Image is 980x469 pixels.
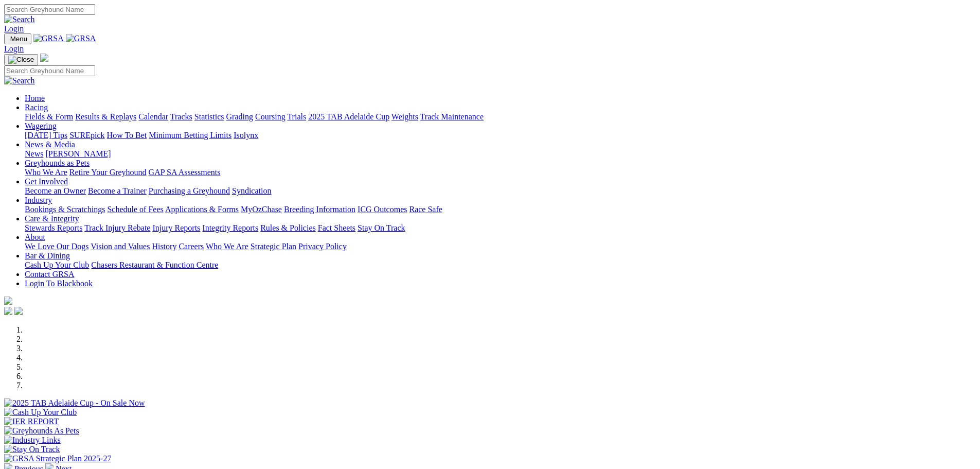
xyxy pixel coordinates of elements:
div: Bar & Dining [25,260,976,270]
a: History [152,242,176,251]
a: SUREpick [69,131,104,140]
img: IER REPORT [4,417,59,426]
a: Schedule of Fees [107,205,163,214]
a: Race Safe [409,205,442,214]
a: Applications & Forms [165,205,239,214]
a: Bookings & Scratchings [25,205,105,214]
a: Weights [391,112,418,121]
div: Industry [25,205,976,214]
input: Search [4,4,95,15]
a: How To Bet [107,131,147,140]
a: Care & Integrity [25,214,79,223]
a: Calendar [138,112,168,121]
a: Bar & Dining [25,251,70,260]
img: facebook.svg [4,307,12,315]
a: Who We Are [206,242,248,251]
a: Rules & Policies [260,223,316,232]
div: Greyhounds as Pets [25,168,976,177]
a: Login [4,44,24,53]
a: Careers [179,242,204,251]
a: Track Maintenance [420,112,484,121]
img: logo-grsa-white.png [4,297,12,305]
div: Racing [25,112,976,121]
button: Toggle navigation [4,33,31,44]
div: Care & Integrity [25,223,976,233]
a: Purchasing a Greyhound [149,186,230,195]
a: Isolynx [234,131,258,140]
img: Greyhounds As Pets [4,426,79,436]
a: Stewards Reports [25,223,82,232]
a: Become a Trainer [88,186,147,195]
a: [PERSON_NAME] [45,149,111,158]
div: About [25,242,976,251]
img: GRSA [66,34,96,43]
a: MyOzChase [241,205,282,214]
a: Retire Your Greyhound [69,168,147,177]
a: About [25,233,45,241]
a: Contact GRSA [25,270,74,279]
a: Grading [226,112,253,121]
a: Become an Owner [25,186,86,195]
a: Chasers Restaurant & Function Centre [91,260,218,269]
a: Login [4,24,24,33]
a: Cash Up Your Club [25,260,89,269]
a: News & Media [25,140,75,149]
a: Greyhounds as Pets [25,159,90,167]
a: Injury Reports [152,223,200,232]
a: Stay On Track [358,223,405,232]
img: Search [4,15,35,24]
a: 2025 TAB Adelaide Cup [308,112,389,121]
img: Cash Up Your Club [4,408,77,417]
a: Fields & Form [25,112,73,121]
span: Menu [10,35,27,43]
img: 2025 TAB Adelaide Cup - On Sale Now [4,398,145,408]
img: Industry Links [4,436,61,445]
a: Minimum Betting Limits [149,131,231,140]
a: Vision and Values [91,242,150,251]
a: Login To Blackbook [25,279,93,288]
a: Privacy Policy [298,242,347,251]
img: logo-grsa-white.png [40,54,48,62]
img: Stay On Track [4,445,60,454]
img: Search [4,76,35,85]
a: Trials [287,112,306,121]
div: News & Media [25,149,976,159]
a: ICG Outcomes [358,205,407,214]
a: News [25,149,43,158]
a: Wagering [25,121,57,130]
img: GRSA Strategic Plan 2025-27 [4,454,111,463]
a: Syndication [232,186,271,195]
a: Integrity Reports [202,223,258,232]
img: GRSA [33,34,64,43]
input: Search [4,65,95,76]
a: We Love Our Dogs [25,242,88,251]
a: Track Injury Rebate [84,223,150,232]
a: GAP SA Assessments [149,168,221,177]
a: Breeding Information [284,205,355,214]
a: Fact Sheets [318,223,355,232]
a: Racing [25,103,48,112]
a: Home [25,94,45,102]
img: Close [8,56,34,64]
a: Who We Are [25,168,67,177]
a: [DATE] Tips [25,131,67,140]
a: Strategic Plan [251,242,296,251]
img: twitter.svg [14,307,23,315]
div: Wagering [25,131,976,140]
a: Statistics [194,112,224,121]
div: Get Involved [25,186,976,196]
button: Toggle navigation [4,54,38,65]
a: Tracks [170,112,192,121]
a: Get Involved [25,177,68,186]
a: Coursing [255,112,286,121]
a: Industry [25,196,52,204]
a: Results & Replays [75,112,136,121]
